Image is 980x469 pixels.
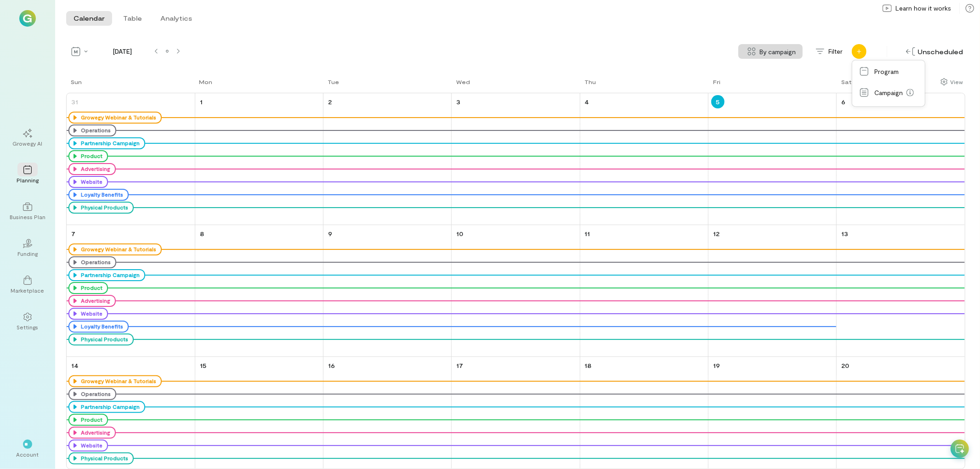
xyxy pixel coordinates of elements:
[708,93,836,225] td: September 5, 2025
[79,127,111,134] div: Operations
[195,225,323,357] td: September 8, 2025
[68,427,116,439] div: Advertising
[711,95,725,108] a: September 5, 2025
[195,93,323,225] td: September 1, 2025
[713,78,720,85] div: Fri
[79,259,111,266] div: Operations
[69,227,77,240] a: September 7, 2025
[452,93,580,225] td: September 3, 2025
[198,227,206,240] a: September 8, 2025
[68,308,108,320] div: Website
[938,75,965,88] div: Show columns
[17,176,39,184] div: Planning
[79,390,111,398] div: Operations
[79,416,102,424] div: Product
[68,243,162,255] div: Growegy Webinar & Tutorials
[198,359,208,372] a: September 15, 2025
[68,333,134,345] div: Physical Products
[874,89,903,96] div: Campaign
[839,359,851,372] a: September 20, 2025
[456,78,470,85] div: Wed
[68,137,145,149] div: Partnership Campaign
[583,359,594,372] a: September 18, 2025
[711,227,721,240] a: September 12, 2025
[11,232,44,265] a: Funding
[79,310,102,317] div: Website
[79,153,102,160] div: Product
[854,80,923,104] a: Campaign
[79,336,128,343] div: Physical Products
[66,11,112,26] button: Calendar
[79,297,110,305] div: Advertising
[10,213,45,220] div: Business Plan
[79,114,156,121] div: Growegy Webinar & Tutorials
[904,45,965,59] div: Unscheduled
[326,227,334,240] a: September 9, 2025
[153,11,199,26] button: Analytics
[68,375,162,387] div: Growegy Webinar & Tutorials
[837,77,854,93] a: Saturday
[13,140,43,147] div: Growegy AI
[708,77,722,93] a: Friday
[68,414,108,426] div: Product
[79,323,123,330] div: Loyalty Benefits
[580,77,598,93] a: Thursday
[583,95,591,108] a: September 4, 2025
[708,225,836,357] td: September 12, 2025
[839,95,847,108] a: September 6, 2025
[17,323,39,331] div: Settings
[11,195,44,228] a: Business Plan
[68,256,116,268] div: Operations
[11,287,45,294] div: Marketplace
[828,47,843,56] span: Filter
[760,47,796,57] span: By campaign
[68,388,116,400] div: Operations
[580,93,708,225] td: September 4, 2025
[452,77,472,93] a: Wednesday
[68,269,145,281] div: Partnership Campaign
[116,11,149,26] button: Table
[11,121,44,154] a: Growegy AI
[323,225,452,357] td: September 9, 2025
[68,189,129,201] div: Loyalty Benefits
[68,176,108,188] div: Website
[68,440,108,452] div: Website
[326,95,334,108] a: September 2, 2025
[199,78,213,85] div: Mon
[17,451,39,458] div: Account
[584,78,596,85] div: Thu
[68,202,134,214] div: Physical Products
[11,305,44,338] a: Settings
[66,77,84,93] a: Sunday
[454,95,462,108] a: September 3, 2025
[323,93,452,225] td: September 2, 2025
[68,452,134,464] div: Physical Products
[854,62,923,80] a: Program
[852,44,867,59] div: Add new
[837,225,965,357] td: September 13, 2025
[711,359,722,372] a: September 19, 2025
[580,225,708,357] td: September 11, 2025
[79,191,123,198] div: Loyalty Benefits
[95,47,151,56] span: [DATE]
[79,442,102,449] div: Website
[17,250,38,257] div: Funding
[68,150,108,162] div: Product
[195,77,215,93] a: Monday
[71,78,82,85] div: Sun
[79,178,102,186] div: Website
[454,359,465,372] a: September 17, 2025
[67,93,195,225] td: August 31, 2025
[69,95,80,108] a: August 31, 2025
[837,93,965,225] td: September 6, 2025
[68,282,108,294] div: Product
[79,246,156,253] div: Growegy Webinar & Tutorials
[68,163,116,175] div: Advertising
[841,78,852,85] div: Sat
[895,4,951,13] span: Learn how it works
[79,378,156,385] div: Growegy Webinar & Tutorials
[68,112,162,124] div: Growegy Webinar & Tutorials
[79,140,140,147] div: Partnership Campaign
[326,359,337,372] a: September 16, 2025
[454,227,465,240] a: September 10, 2025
